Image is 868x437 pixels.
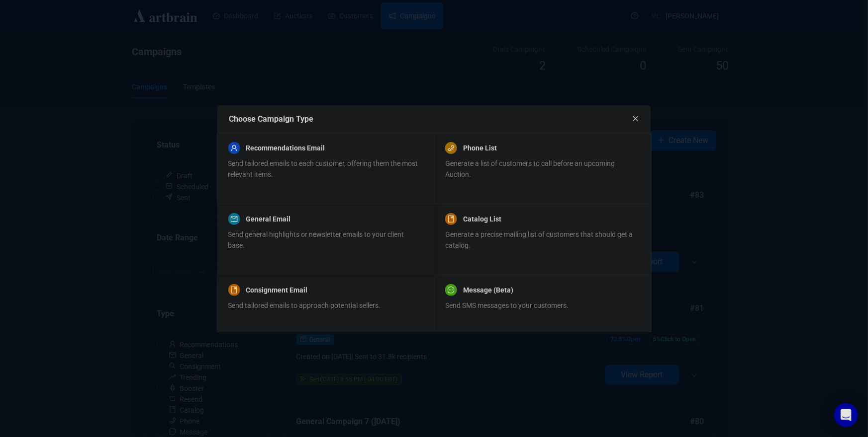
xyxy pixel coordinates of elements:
[834,403,858,427] div: Open Intercom Messenger
[445,159,615,178] span: Generate a list of customers to call before an upcoming Auction.
[463,284,513,296] a: Message (Beta)
[229,113,632,125] div: Choose Campaign Type
[448,216,455,222] span: book
[230,145,237,151] span: user
[228,301,381,309] span: Send tailored emails to approach potential sellers.
[445,230,633,249] span: Generate a precise mailing list of customers that should get a catalog.
[463,213,501,225] a: Catalog List
[246,213,290,225] a: General Email
[448,287,455,293] span: message
[246,284,307,296] a: Consignment Email
[230,216,237,222] span: mail
[246,142,325,154] a: Recommendations Email
[448,145,455,151] span: phone
[632,115,639,122] span: close
[228,230,404,249] span: Send general highlights or newsletter emails to your client base.
[228,159,418,178] span: Send tailored emails to each customer, offering them the most relevant items.
[463,142,497,154] a: Phone List
[230,287,237,293] span: book
[445,301,569,309] span: Send SMS messages to your customers.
